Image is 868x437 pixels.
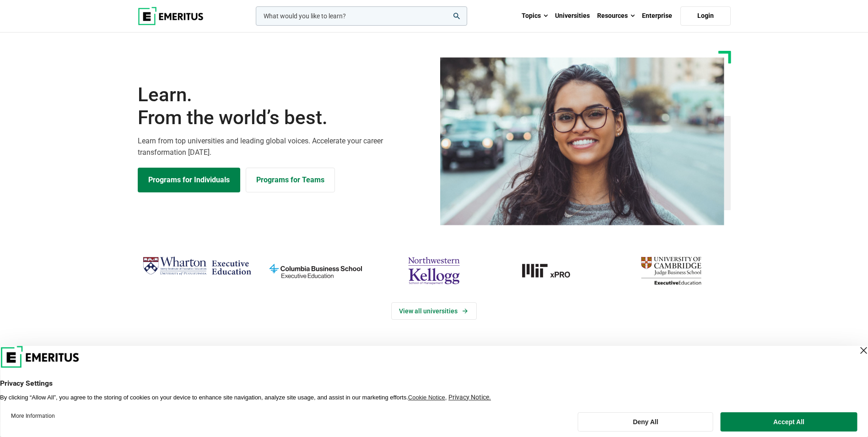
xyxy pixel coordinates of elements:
img: columbia-business-school [261,253,370,289]
h1: Learn. [138,83,429,130]
a: Explore Programs [138,168,240,192]
img: MIT xPRO [498,253,607,289]
p: Learn from top universities and leading global voices. Accelerate your career transformation [DATE]. [138,135,429,158]
a: Login [680,6,731,26]
a: MIT-xPRO [498,253,607,289]
img: cambridge-judge-business-school [616,253,726,289]
a: Explore for Business [246,168,335,192]
img: northwestern-kellogg [379,253,489,289]
img: Learn from the world's best [440,57,724,225]
input: woocommerce-product-search-field-0 [256,6,467,26]
a: View Universities [391,302,477,320]
img: Wharton Executive Education [142,253,252,280]
span: From the world’s best. [138,106,429,129]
